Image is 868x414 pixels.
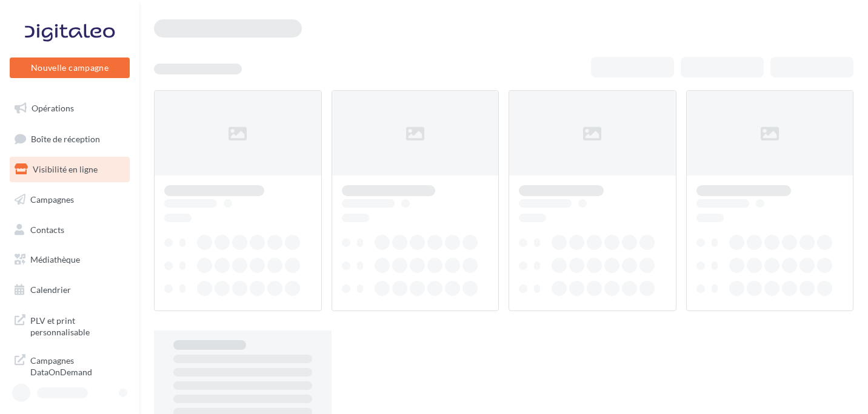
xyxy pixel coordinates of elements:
a: PLV et print personnalisable [7,307,132,343]
span: Opérations [32,103,74,113]
a: Calendrier [7,277,132,303]
a: Boîte de réception [7,126,132,152]
a: Visibilité en ligne [7,157,132,182]
span: Visibilité en ligne [33,164,98,174]
a: Campagnes DataOnDemand [7,347,132,383]
a: Opérations [7,96,132,121]
a: Campagnes [7,187,132,212]
span: Calendrier [30,284,71,295]
span: Contacts [30,224,64,234]
span: Campagnes [30,194,74,205]
span: Médiathèque [30,254,80,264]
span: PLV et print personnalisable [30,312,125,338]
a: Médiathèque [7,247,132,272]
span: Campagnes DataOnDemand [30,352,125,378]
span: Boîte de réception [31,133,100,143]
a: Contacts [7,217,132,243]
button: Nouvelle campagne [10,57,130,78]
